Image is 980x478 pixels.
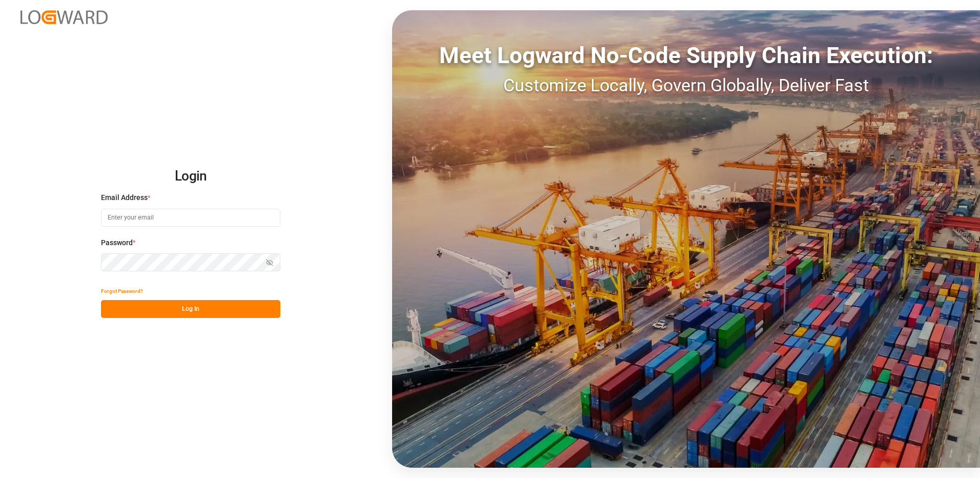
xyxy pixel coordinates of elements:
[392,72,980,98] div: Customize Locally, Govern Globally, Deliver Fast
[101,282,143,300] button: Forgot Password?
[101,192,148,203] span: Email Address
[101,300,280,318] button: Log In
[392,38,980,72] div: Meet Logward No-Code Supply Chain Execution:
[101,209,280,227] input: Enter your email
[101,237,133,248] span: Password
[21,10,108,24] img: Logward_new_orange.png
[101,160,280,193] h2: Login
